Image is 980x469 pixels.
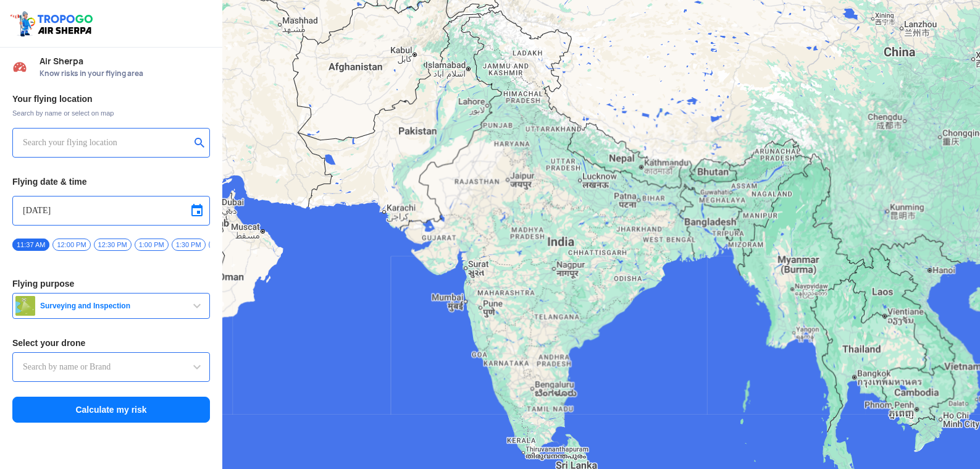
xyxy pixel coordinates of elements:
span: Surveying and Inspection [35,301,190,311]
input: Select Date [23,203,199,218]
span: Know risks in your flying area [40,69,210,78]
button: Surveying and Inspection [12,293,210,319]
h3: Select your drone [12,339,210,347]
span: 1:30 PM [172,239,206,251]
h3: Flying purpose [12,279,210,288]
span: 2:00 PM [209,239,243,251]
span: 12:30 PM [94,239,132,251]
span: Air Sherpa [40,56,210,66]
button: Calculate my risk [12,397,210,423]
span: Search by name or select on map [12,108,210,118]
h3: Flying date & time [12,177,210,186]
h3: Your flying location [12,95,210,103]
span: 11:37 AM [12,239,49,251]
img: ic_tgdronemaps.svg [9,9,97,38]
span: 12:00 PM [52,239,90,251]
span: 1:00 PM [135,239,169,251]
input: Search your flying location [23,135,190,150]
input: Search by name or Brand [23,360,199,374]
img: Risk Scores [12,59,27,74]
img: survey.png [15,296,35,316]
